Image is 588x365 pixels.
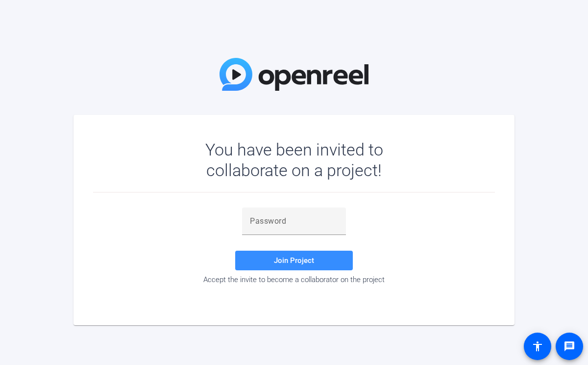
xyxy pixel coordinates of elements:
[250,215,338,227] input: Password
[563,340,575,352] mat-icon: message
[177,139,412,181] div: You have been invited to collaborate on a project!
[532,340,543,352] mat-icon: accessibility
[274,256,314,265] span: Join Project
[93,275,495,284] div: Accept the invite to become a collaborator on the project
[235,251,353,270] button: Join Project
[220,58,368,91] img: OpenReel Logo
